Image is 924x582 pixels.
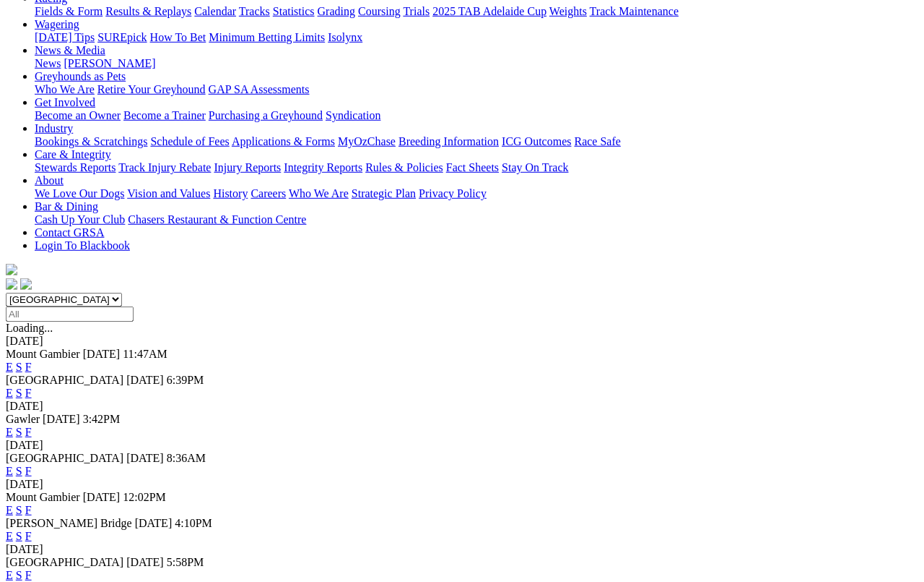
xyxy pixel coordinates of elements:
[326,109,380,121] a: Syndication
[35,70,126,82] a: Greyhounds as Pets
[6,400,918,413] div: [DATE]
[239,5,270,17] a: Tracks
[6,322,53,334] span: Loading...
[35,5,103,17] a: Fields & Form
[16,530,22,542] a: S
[209,83,310,95] a: GAP SA Assessments
[167,556,204,568] span: 5:58PM
[35,5,918,18] div: Racing
[35,96,95,108] a: Get Involved
[209,31,325,43] a: Minimum Betting Limits
[35,135,147,147] a: Bookings & Scratchings
[214,161,281,174] a: Injury Reports
[175,517,212,529] span: 4:10PM
[6,426,13,438] a: E
[6,278,17,290] img: facebook.svg
[97,83,206,95] a: Retire Your Greyhound
[123,109,206,121] a: Become a Trainer
[6,439,918,452] div: [DATE]
[432,5,546,17] a: 2025 TAB Adelaide Cup
[446,161,499,174] a: Fact Sheets
[6,307,134,322] input: Select date
[213,187,248,200] a: History
[135,517,173,529] span: [DATE]
[365,161,443,174] a: Rules & Policies
[289,187,349,200] a: Who We Are
[35,109,918,122] div: Get Involved
[6,530,13,542] a: E
[35,83,918,96] div: Greyhounds as Pets
[6,543,918,556] div: [DATE]
[6,374,123,386] span: [GEOGRAPHIC_DATA]
[105,5,191,17] a: Results & Replays
[64,57,155,69] a: [PERSON_NAME]
[123,491,166,503] span: 12:02PM
[35,31,918,44] div: Wagering
[6,569,13,581] a: E
[328,31,362,43] a: Isolynx
[209,109,323,121] a: Purchasing a Greyhound
[83,413,121,425] span: 3:42PM
[318,5,355,17] a: Grading
[35,83,95,95] a: Who We Are
[150,135,229,147] a: Schedule of Fees
[126,374,164,386] span: [DATE]
[126,452,164,464] span: [DATE]
[6,452,123,464] span: [GEOGRAPHIC_DATA]
[398,135,499,147] a: Breeding Information
[25,426,32,438] a: F
[25,387,32,399] a: F
[97,31,147,43] a: SUREpick
[6,335,918,348] div: [DATE]
[35,31,95,43] a: [DATE] Tips
[35,213,918,226] div: Bar & Dining
[6,556,123,568] span: [GEOGRAPHIC_DATA]
[250,187,286,200] a: Careers
[338,135,396,147] a: MyOzChase
[194,5,236,17] a: Calendar
[590,5,679,17] a: Track Maintenance
[35,18,79,30] a: Wagering
[6,361,13,373] a: E
[16,504,22,516] a: S
[123,348,167,360] span: 11:47AM
[150,31,206,43] a: How To Bet
[83,348,121,360] span: [DATE]
[232,135,335,147] a: Applications & Forms
[6,387,13,399] a: E
[6,478,918,491] div: [DATE]
[6,504,13,516] a: E
[35,57,61,69] a: News
[167,452,206,464] span: 8:36AM
[419,187,487,200] a: Privacy Policy
[25,530,32,542] a: F
[35,135,918,148] div: Industry
[127,187,210,200] a: Vision and Values
[20,278,32,290] img: twitter.svg
[25,569,32,581] a: F
[403,5,430,17] a: Trials
[352,187,416,200] a: Strategic Plan
[35,187,124,200] a: We Love Our Dogs
[167,374,204,386] span: 6:39PM
[284,161,362,174] a: Integrity Reports
[25,504,32,516] a: F
[35,200,98,213] a: Bar & Dining
[118,161,211,174] a: Track Injury Rebate
[35,174,64,187] a: About
[35,187,918,200] div: About
[16,387,22,399] a: S
[35,161,918,174] div: Care & Integrity
[6,517,132,529] span: [PERSON_NAME] Bridge
[35,109,121,121] a: Become an Owner
[16,465,22,477] a: S
[35,213,125,226] a: Cash Up Your Club
[6,491,80,503] span: Mount Gambier
[16,426,22,438] a: S
[83,491,121,503] span: [DATE]
[25,465,32,477] a: F
[502,161,568,174] a: Stay On Track
[502,135,571,147] a: ICG Outcomes
[6,413,40,425] span: Gawler
[273,5,315,17] a: Statistics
